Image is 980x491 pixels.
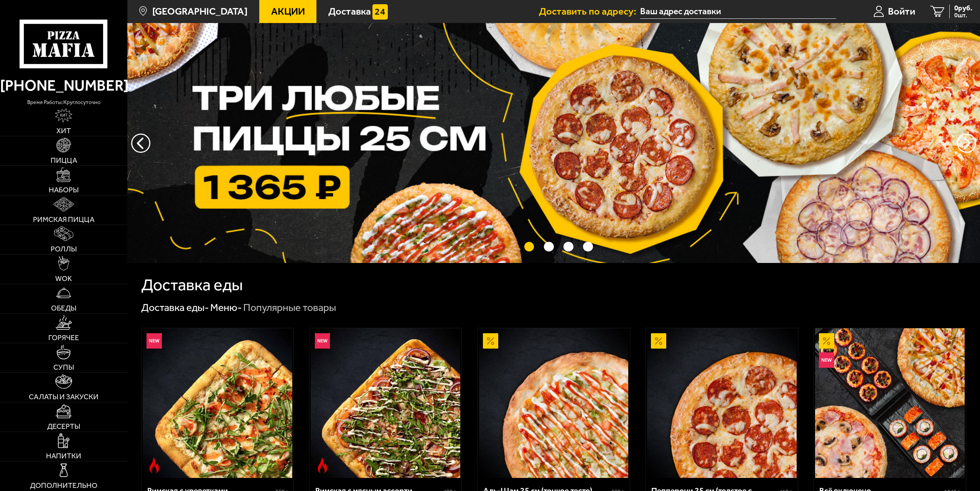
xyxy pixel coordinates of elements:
[152,7,247,17] span: [GEOGRAPHIC_DATA]
[141,277,243,293] h1: Доставка еды
[957,134,976,153] button: предыдущий
[30,482,97,489] span: Дополнительно
[147,458,162,473] img: Острое блюдо
[143,328,292,478] img: Римская с креветками
[583,242,593,252] button: точки переключения
[33,216,94,223] span: Римская пицца
[51,304,76,312] span: Обеды
[646,328,798,478] a: АкционныйПепперони 25 см (толстое с сыром)
[142,328,293,478] a: НовинкаОстрое блюдоРимская с креветками
[954,5,972,12] span: 0 руб.
[819,333,834,349] img: Акционный
[141,301,209,314] a: Доставка еды-
[210,301,242,314] a: Меню-
[48,334,79,341] span: Горячее
[53,364,74,371] span: Супы
[56,127,71,134] span: Хит
[888,7,915,17] span: Войти
[651,333,666,349] img: Акционный
[271,7,305,17] span: Акции
[954,12,972,18] span: 0 шт.
[46,452,81,460] span: Напитки
[131,134,150,153] button: следующий
[647,328,797,478] img: Пепперони 25 см (толстое с сыром)
[310,328,461,478] a: НовинкаОстрое блюдоРимская с мясным ассорти
[544,242,554,252] button: точки переключения
[483,333,498,349] img: Акционный
[315,458,330,473] img: Острое блюдо
[47,423,80,430] span: Десерты
[51,245,77,253] span: Роллы
[328,7,371,17] span: Доставка
[51,157,77,164] span: Пицца
[563,242,573,252] button: точки переключения
[815,328,965,478] img: Всё включено
[478,328,629,478] a: АкционныйАль-Шам 25 см (тонкое тесто)
[147,333,162,349] img: Новинка
[524,242,534,252] button: точки переключения
[539,7,640,17] span: Доставить по адресу:
[311,328,460,478] img: Римская с мясным ассорти
[49,186,79,193] span: Наборы
[315,333,330,349] img: Новинка
[372,4,388,20] img: 15daf4d41897b9f0e9f617042186c801.svg
[640,5,836,19] input: Ваш адрес доставки
[243,301,336,314] div: Популярные товары
[29,393,99,400] span: Салаты и закуски
[819,352,834,368] img: Новинка
[55,275,72,282] span: WOK
[814,328,966,478] a: АкционныйНовинкаВсё включено
[640,5,836,19] span: улица Ярослава Гашека, 2
[479,328,629,478] img: Аль-Шам 25 см (тонкое тесто)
